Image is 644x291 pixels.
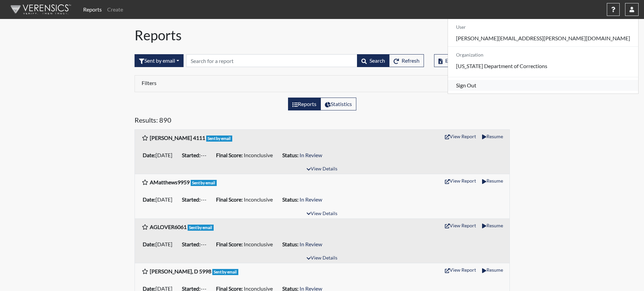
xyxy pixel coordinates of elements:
[369,57,385,64] span: Search
[135,116,510,127] h5: Results: 890
[179,150,213,161] li: ---
[150,224,187,230] b: AGLOVER6061
[188,225,214,231] span: Sent by email
[179,239,213,250] li: ---
[282,196,299,203] b: Status:
[191,180,217,186] span: Sent by email
[304,209,340,219] button: View Details
[140,150,179,161] li: [DATE]
[150,179,190,185] b: AMatthews9959
[140,239,179,250] li: [DATE]
[304,165,340,174] button: View Details
[448,22,638,33] h6: User
[402,57,420,64] span: Refresh
[389,54,424,67] button: Refresh
[448,61,638,71] p: [US_STATE] Department of Corrections
[282,152,299,158] b: Status:
[442,220,479,231] button: View Report
[142,80,317,86] h6: Filters
[80,3,104,16] a: Reports
[304,254,340,263] button: View Details
[182,152,200,158] b: Started:
[182,196,200,203] b: Started:
[300,196,322,203] span: In Review
[182,241,200,247] b: Started:
[143,152,156,158] b: Date:
[212,269,239,275] span: Sent by email
[448,80,638,91] a: Sign Out
[448,49,638,61] h6: Organization
[244,241,273,247] span: Inconclusive
[282,241,299,247] b: Status:
[150,268,211,274] b: [PERSON_NAME], D 5998
[479,220,506,231] button: Resume
[300,241,322,247] span: In Review
[244,196,273,203] span: Inconclusive
[442,265,479,275] button: View Report
[442,131,479,142] button: View Report
[179,194,213,205] li: ---
[288,98,321,110] label: View the list of reports
[216,241,243,247] b: Final Score:
[434,54,475,67] button: Export List
[186,54,357,67] input: Search by Registration ID, Interview Number, or Investigation Name.
[479,175,506,186] button: Resume
[445,57,471,64] span: Export List
[137,80,508,88] div: Click to expand/collapse filters
[206,136,233,142] span: Sent by email
[104,3,126,16] a: Create
[140,194,179,205] li: [DATE]
[216,152,243,158] b: Final Score:
[442,175,479,186] button: View Report
[479,131,506,142] button: Resume
[143,241,156,247] b: Date:
[150,134,205,141] b: [PERSON_NAME] 4111
[300,152,322,158] span: In Review
[135,54,184,67] button: Sent by email
[357,54,389,67] button: Search
[216,196,243,203] b: Final Score:
[143,196,156,203] b: Date:
[320,98,356,110] label: View statistics about completed interviews
[448,33,638,44] a: [PERSON_NAME][EMAIL_ADDRESS][PERSON_NAME][DOMAIN_NAME]
[135,27,510,43] h1: Reports
[135,54,184,67] div: Filter by interview status
[244,152,273,158] span: Inconclusive
[479,265,506,275] button: Resume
